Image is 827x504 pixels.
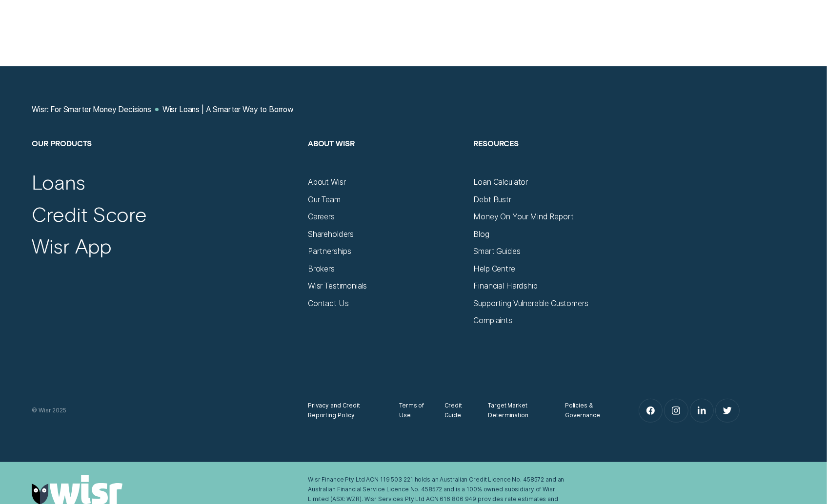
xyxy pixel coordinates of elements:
h2: Our Products [32,138,298,177]
a: Policies & Governance [565,401,612,421]
a: Wisr: For Smarter Money Decisions [32,105,151,115]
a: Instagram [665,399,687,422]
a: Debt Bustr [474,195,511,205]
a: Financial Hardship [474,281,538,291]
a: Smart Guides [474,247,521,256]
a: Blog [474,230,489,239]
a: LinkedIn [690,399,713,422]
a: Loan Calculator [474,177,528,187]
a: About Wisr [308,177,345,187]
a: Help Centre [474,264,515,274]
a: Target Market Determination [488,401,547,421]
a: Shareholders [308,230,354,239]
h2: About Wisr [308,138,464,177]
a: Facebook [639,399,662,422]
a: Twitter [716,399,739,422]
a: Loans [32,169,85,194]
a: Privacy and Credit Reporting Policy [308,401,382,421]
a: Credit Guide [444,401,471,421]
h2: Resources [474,138,630,177]
div: © Wisr 2025 [27,406,303,416]
a: Wisr Loans | A Smarter Way to Borrow [162,105,294,115]
a: Terms of Use [399,401,427,421]
a: Contact Us [308,299,348,309]
a: Careers [308,212,335,222]
a: Brokers [308,264,335,274]
a: Our Team [308,195,341,205]
a: Wisr Testimonials [308,281,367,291]
a: Complaints [474,316,512,326]
a: Credit Score [32,201,147,226]
a: Wisr App [32,233,112,258]
a: Partnerships [308,247,351,256]
a: Money On Your Mind Report [474,212,574,222]
a: Supporting Vulnerable Customers [474,299,588,309]
img: Wisr [32,475,122,504]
